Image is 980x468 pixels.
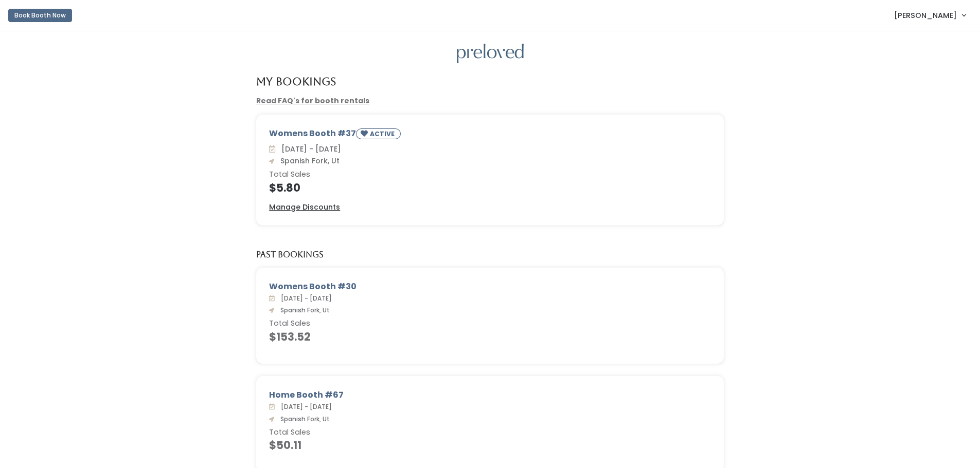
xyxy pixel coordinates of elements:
[269,202,340,213] a: Manage Discounts
[269,202,340,212] u: Manage Discounts
[256,96,369,106] a: Read FAQ's for booth rentals
[276,156,340,166] span: Spanish Fork, Ut
[269,331,711,343] h4: $153.52
[269,389,711,401] div: Home Booth #67
[256,76,336,87] h4: My Bookings
[277,294,332,303] span: [DATE] - [DATE]
[277,402,332,411] span: [DATE] - [DATE]
[884,4,976,26] a: [PERSON_NAME]
[269,280,711,293] div: Womens Booth #30
[269,127,711,143] div: Womens Booth #37
[269,320,711,328] h6: Total Sales
[8,9,72,22] button: Book Booth Now
[894,10,957,21] span: [PERSON_NAME]
[269,171,711,179] h6: Total Sales
[277,144,341,154] span: [DATE] - [DATE]
[269,182,711,194] h4: $5.80
[457,44,524,64] img: preloved logo
[370,129,397,138] small: ACTIVE
[269,428,711,437] h6: Total Sales
[276,306,330,314] span: Spanish Fork, Ut
[8,4,72,27] a: Book Booth Now
[256,250,324,259] h5: Past Bookings
[276,415,330,423] span: Spanish Fork, Ut
[269,439,711,451] h4: $50.11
